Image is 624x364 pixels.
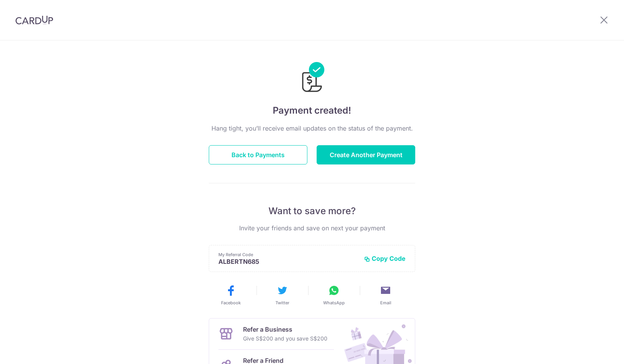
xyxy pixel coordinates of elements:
span: Twitter [275,300,289,306]
span: WhatsApp [323,300,345,306]
p: ALBERTN685 [218,258,358,265]
button: Create Another Payment [317,145,415,164]
p: Invite your friends and save on next your payment [209,223,415,233]
p: Refer a Business [243,325,327,334]
span: Facebook [221,300,241,306]
button: Email [363,284,408,306]
button: Facebook [208,284,253,306]
p: Give S$200 and you save S$200 [243,334,327,343]
p: Want to save more? [209,205,415,217]
button: Copy Code [364,255,406,262]
button: Twitter [260,284,305,306]
img: Payments [300,62,324,94]
p: Hang tight, you’ll receive email updates on the status of the payment. [209,124,415,133]
button: Back to Payments [209,145,307,164]
img: CardUp [15,15,53,25]
p: My Referral Code [218,252,358,258]
span: Email [380,300,391,306]
button: WhatsApp [311,284,357,306]
h4: Payment created! [209,104,415,117]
